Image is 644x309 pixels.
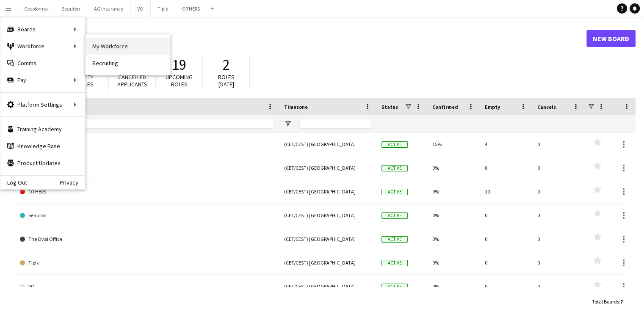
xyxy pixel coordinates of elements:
[279,251,376,274] div: (CET/CEST) [GEOGRAPHIC_DATA]
[381,212,408,219] span: Active
[20,180,274,204] a: OTHERS
[60,179,85,186] a: Privacy
[532,227,585,251] div: 0
[381,260,408,266] span: Active
[172,55,186,74] span: 19
[532,204,585,227] div: 0
[0,72,85,88] div: Pay
[480,156,532,179] div: 0
[279,204,376,227] div: (CET/CEST) [GEOGRAPHIC_DATA]
[166,73,193,88] span: Upcoming roles
[15,32,586,45] h1: Boards
[218,73,235,88] span: Roles [DATE]
[480,275,532,298] div: 0
[427,204,480,227] div: 0%
[427,227,480,251] div: 0%
[485,104,500,110] span: Empty
[427,180,480,203] div: 9%
[20,275,274,298] a: VO
[381,165,408,171] span: Active
[0,38,85,55] div: Workforce
[432,104,458,110] span: Confirmed
[532,180,585,203] div: 0
[480,227,532,251] div: 0
[279,132,376,156] div: (CET/CEST) [GEOGRAPHIC_DATA]
[55,0,87,17] button: Seauton
[480,204,532,227] div: 0
[151,0,175,17] button: Tipik
[284,104,308,110] span: Timezone
[532,132,585,156] div: 0
[0,154,85,171] a: Product Updates
[427,132,480,156] div: 15%
[427,156,480,179] div: 0%
[17,0,55,17] button: Cecoforma
[279,156,376,179] div: (CET/CEST) [GEOGRAPHIC_DATA]
[20,156,274,180] a: Cecoforma
[284,120,292,127] button: Open Filter Menu
[0,179,27,186] a: Log Out
[592,298,619,305] span: Total Boards
[87,0,130,17] button: AG Insurance
[381,104,398,110] span: Status
[480,132,532,156] div: 4
[381,236,408,243] span: Active
[480,180,532,203] div: 10
[35,119,274,129] input: Board name Filter Input
[175,0,207,17] button: OTHERS
[480,251,532,274] div: 0
[532,275,585,298] div: 0
[381,141,408,148] span: Active
[20,251,274,275] a: Tipik
[0,55,85,72] a: Comms
[532,251,585,274] div: 0
[381,189,408,195] span: Active
[86,55,170,72] a: Recruiting
[381,284,408,290] span: Active
[279,227,376,251] div: (CET/CEST) [GEOGRAPHIC_DATA]
[0,96,85,113] div: Platform Settings
[130,0,151,17] button: VO
[20,132,274,156] a: AG Insurance
[117,73,147,88] span: Cancelled applicants
[0,138,85,154] a: Knowledge Base
[620,298,623,305] span: 7
[279,180,376,203] div: (CET/CEST) [GEOGRAPHIC_DATA]
[427,275,480,298] div: 0%
[537,104,556,110] span: Cancels
[586,30,636,47] a: New Board
[427,251,480,274] div: 0%
[86,38,170,55] a: My Workforce
[0,121,85,138] a: Training Academy
[223,55,230,74] span: 2
[20,204,274,227] a: Seauton
[532,156,585,179] div: 0
[0,21,85,38] div: Boards
[279,275,376,298] div: (CET/CEST) [GEOGRAPHIC_DATA]
[20,227,274,251] a: The Oval Office
[299,119,371,129] input: Timezone Filter Input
